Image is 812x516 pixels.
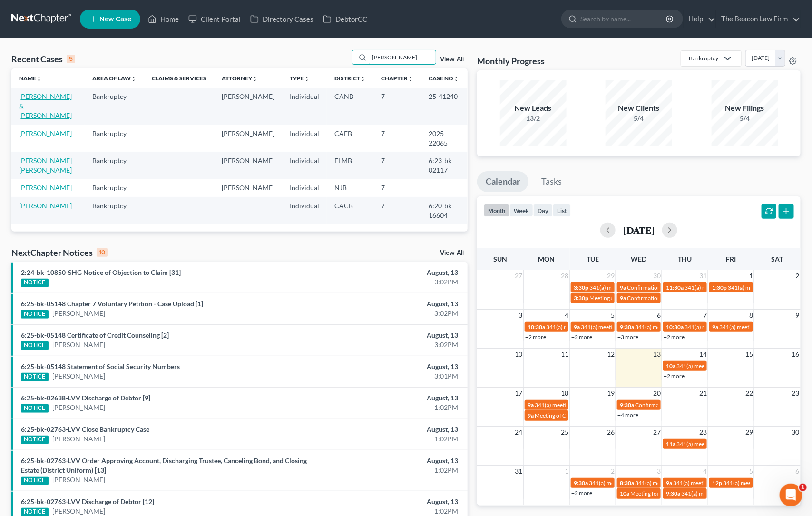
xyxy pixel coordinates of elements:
a: 6:25-bk-02638-LVV Discharge of Debtor [9] [21,394,150,402]
iframe: Intercom live chat [780,484,802,506]
span: 10:30a [528,323,545,331]
i: unfold_more [304,76,310,82]
a: Nameunfold_more [19,75,42,82]
td: CAEB [327,125,373,152]
button: week [509,204,533,217]
div: 3:02PM [319,340,458,350]
span: Confirmation hearing for [PERSON_NAME] & [PERSON_NAME] [627,284,785,291]
button: list [553,204,571,217]
span: 1 [748,270,754,282]
span: 341(a) meeting for [PERSON_NAME] [535,401,626,409]
td: [PERSON_NAME] [214,152,282,179]
span: 3:30p [574,294,588,302]
div: 5/4 [712,114,778,123]
div: August, 13 [319,299,458,309]
span: 17 [514,388,523,399]
span: 3 [656,466,662,477]
span: Meeting of Creditors for [PERSON_NAME] [535,412,640,419]
div: 10 [97,248,108,257]
span: 21 [698,388,708,399]
span: 341(a) meeting for [PERSON_NAME] [676,440,768,448]
td: Individual [282,152,327,179]
td: 25-41240 [421,88,468,124]
td: 7 [373,125,421,152]
a: +3 more [617,333,638,341]
a: Typeunfold_more [290,75,310,82]
a: Districtunfold_more [334,75,366,82]
div: New Leads [500,103,567,114]
div: NOTICE [21,310,49,319]
a: Chapterunfold_more [381,75,413,82]
span: 31 [514,466,523,477]
td: NJB [327,179,373,197]
span: 19 [606,388,616,399]
a: Attorneyunfold_more [222,75,258,82]
span: Mon [538,255,555,263]
span: 1 [564,466,569,477]
div: 3:01PM [319,371,458,381]
span: 6 [656,310,662,321]
span: 9:30a [574,479,588,487]
td: Individual [282,125,327,152]
input: Search by name... [580,10,667,28]
div: 1:02PM [319,466,458,475]
a: Case Nounfold_more [429,75,459,82]
i: unfold_more [453,76,459,82]
td: [PERSON_NAME] [214,88,282,124]
i: unfold_more [36,76,42,82]
span: 26 [606,427,616,438]
span: 9 [795,310,801,321]
td: Bankruptcy [85,197,144,224]
button: day [533,204,553,217]
span: 27 [514,270,523,282]
td: CACB [327,197,373,224]
div: NOTICE [21,477,49,485]
span: Confirmation hearing for [PERSON_NAME] [635,401,743,409]
a: 6:25-bk-05148 Chapter 7 Voluntary Petition - Case Upload [1] [21,300,203,308]
span: Tue [587,255,599,263]
a: [PERSON_NAME] [19,129,72,137]
div: 1:02PM [319,403,458,412]
div: NOTICE [21,279,49,287]
span: Sat [772,255,783,263]
button: month [484,204,509,217]
span: 12 [606,349,616,360]
td: 7 [373,179,421,197]
span: 10 [514,349,523,360]
a: Area of Lawunfold_more [92,75,137,82]
span: 10a [620,490,629,497]
span: 12p [712,479,722,487]
span: 341(a) meeting for [PERSON_NAME] [685,323,776,331]
span: 9a [620,294,626,302]
span: 341(a) meeting for [PERSON_NAME] [581,323,673,331]
a: 2:24-bk-10850-SHG Notice of Objection to Claim [31] [21,268,181,276]
a: [PERSON_NAME] [52,309,105,318]
div: 3:02PM [319,309,458,318]
div: August, 13 [319,393,458,403]
div: New Clients [606,103,672,114]
span: Wed [631,255,647,263]
a: Calendar [477,171,528,192]
span: 30 [652,270,662,282]
a: DebtorCC [318,10,372,28]
span: 9a [712,323,718,331]
td: 7 [373,152,421,179]
a: Client Portal [184,10,245,28]
span: 3:30p [574,284,588,291]
div: NextChapter Notices [11,247,108,258]
a: +2 more [525,333,546,341]
span: 1 [799,484,807,491]
a: +2 more [571,333,592,341]
a: Tasks [533,171,570,192]
span: 341(a) meeting for [PERSON_NAME] [589,284,681,291]
a: Directory Cases [245,10,318,28]
span: 28 [698,427,708,438]
span: 11:30a [666,284,684,291]
td: 7 [373,88,421,124]
span: Sun [493,255,507,263]
a: 6:25-bk-02763-LVV Close Bankruptcy Case [21,425,149,433]
a: [PERSON_NAME] [52,403,105,412]
span: 23 [791,388,801,399]
span: 341(a) meeting for [PERSON_NAME] [681,490,773,497]
span: 11 [560,349,569,360]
